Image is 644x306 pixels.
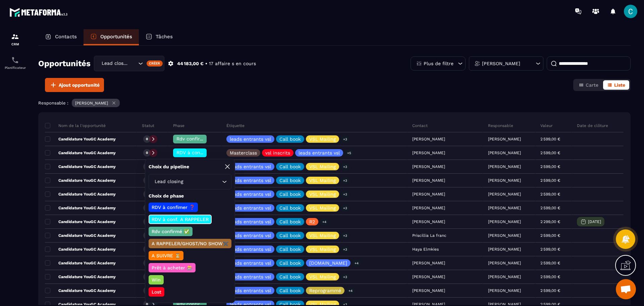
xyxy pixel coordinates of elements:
[45,205,116,211] p: Candidature YouGC Academy
[230,219,271,224] p: leads entrants vsl
[488,274,521,279] p: [PERSON_NAME]
[45,78,104,92] button: Ajout opportunité
[45,191,116,197] p: Candidature YouGC Academy
[488,206,521,210] p: [PERSON_NAME]
[341,136,350,143] p: +3
[488,192,521,196] p: [PERSON_NAME]
[320,218,329,225] p: +4
[55,34,77,40] p: Contacts
[146,150,148,155] p: 0
[45,123,106,128] p: Nom de la l'opportunité
[149,174,231,189] div: Search for option
[2,28,29,51] a: formationformationCRM
[100,34,132,40] p: Opportunités
[45,260,116,266] p: Candidature YouGC Academy
[11,56,19,64] img: scheduler
[11,33,19,41] img: formation
[45,136,116,142] p: Candidature YouGC Academy
[100,60,130,67] span: Lead closing
[230,164,271,169] p: leads entrants vsl
[59,82,100,88] span: Ajout opportunité
[309,247,336,252] p: VSL Mailing
[38,100,68,105] p: Responsable :
[173,123,184,128] p: Phase
[614,82,625,88] span: Liste
[540,123,553,128] p: Valeur
[482,61,520,66] p: [PERSON_NAME]
[230,233,271,238] p: leads entrants vsl
[309,164,336,169] p: VSL Mailing
[488,219,521,224] p: [PERSON_NAME]
[45,247,116,252] p: Candidature YouGC Academy
[309,192,336,196] p: VSL Mailing
[299,150,340,155] p: leads entrants vsl
[151,228,191,235] p: Rdv confirmé ✅
[279,261,301,265] p: Call book
[540,288,560,293] p: 2 599,00 €
[540,274,560,279] p: 2 599,00 €
[488,261,521,265] p: [PERSON_NAME]
[230,150,257,155] p: Masterclass
[488,123,513,128] p: Responsable
[488,178,521,183] p: [PERSON_NAME]
[309,178,336,183] p: VSL Mailing
[341,246,350,253] p: +3
[352,260,361,267] p: +4
[230,261,271,265] p: leads entrants vsl
[412,123,428,128] p: Contact
[209,60,256,67] p: 17 affaire s en cours
[279,192,301,196] p: Call book
[279,288,301,293] p: Call book
[577,123,608,128] p: Date de clôture
[2,42,29,46] p: CRM
[309,288,341,293] p: Reprogrammé
[603,80,629,90] button: Liste
[279,137,301,141] p: Call book
[309,261,347,265] p: [DOMAIN_NAME]
[2,51,29,75] a: schedulerschedulerPlanificateur
[149,164,189,170] p: Choix du pipeline
[153,178,184,185] span: Lead closing
[540,178,560,183] p: 2 599,00 €
[151,240,229,247] p: A RAPPELER/GHOST/NO SHOW✖️
[184,178,220,185] input: Search for option
[341,177,350,184] p: +3
[279,219,301,224] p: Call book
[45,288,116,293] p: Candidature YouGC Academy
[84,29,139,45] a: Opportunités
[488,247,521,252] p: [PERSON_NAME]
[176,136,214,141] span: Rdv confirmé ✅
[279,274,301,279] p: Call book
[38,29,84,45] a: Contacts
[279,178,301,183] p: Call book
[151,264,194,271] p: Prêt à acheter 🎰
[540,137,560,141] p: 2 599,00 €
[424,61,453,66] p: Plus de filtre
[139,29,179,45] a: Tâches
[230,206,271,210] p: leads entrants vsl
[146,137,148,141] p: 0
[265,150,290,155] p: vsl inscrits
[151,276,162,283] p: Win
[341,205,350,212] p: +3
[149,193,231,199] p: Choix de phase
[588,219,601,224] p: [DATE]
[45,164,116,169] p: Candidature YouGC Academy
[540,150,560,155] p: 2 599,00 €
[38,57,91,70] h2: Opportunités
[616,279,636,299] div: Ouvrir le chat
[151,289,162,295] p: Lost
[130,60,137,67] input: Search for option
[279,164,301,169] p: Call book
[341,232,350,239] p: +3
[540,233,560,238] p: 2 599,00 €
[45,178,116,183] p: Candidature YouGC Academy
[309,274,336,279] p: VSL Mailing
[309,233,336,238] p: VSL Mailing
[177,60,204,67] p: 44 183,00 €
[94,56,164,71] div: Search for option
[176,150,233,155] span: RDV à conf. A RAPPELER
[488,164,521,169] p: [PERSON_NAME]
[151,252,181,259] p: A SUIVRE ⏳
[45,274,116,279] p: Candidature YouGC Academy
